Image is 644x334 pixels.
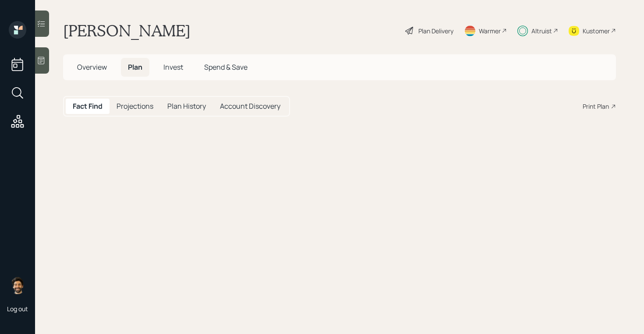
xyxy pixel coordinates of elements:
div: Print Plan [583,102,609,111]
span: Invest [163,62,183,72]
div: Kustomer [583,26,610,36]
div: Log out [7,305,28,313]
h5: Projections [117,102,153,110]
h5: Fact Find [73,102,103,110]
h5: Plan History [167,102,206,110]
div: Altruist [531,26,552,36]
img: eric-schwartz-headshot.png [9,277,26,294]
span: Overview [77,62,107,72]
div: Warmer [479,26,501,36]
h5: Account Discovery [220,102,280,110]
span: Plan [128,62,142,72]
h1: [PERSON_NAME] [63,21,191,40]
div: Plan Delivery [418,26,453,36]
span: Spend & Save [204,62,248,72]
